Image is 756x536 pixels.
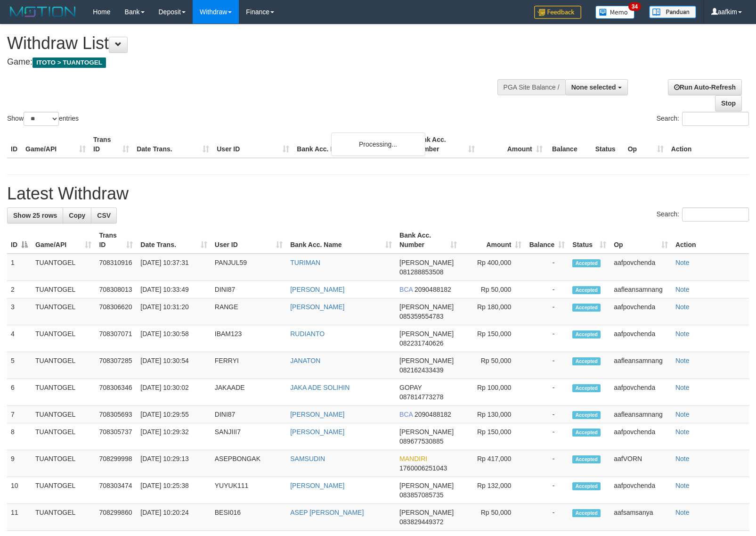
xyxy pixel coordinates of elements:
[211,298,286,325] td: RANGE
[610,298,672,325] td: aafpovchenda
[95,281,137,298] td: 708308013
[399,286,413,293] span: BCA
[7,131,22,158] th: ID
[32,325,95,352] td: TUANTOGEL
[24,112,59,126] select: Showentries
[32,281,95,298] td: TUANTOGEL
[572,509,601,517] span: Accepted
[95,298,137,325] td: 708306620
[137,406,211,423] td: [DATE] 10:29:55
[95,325,137,352] td: 708307071
[572,357,601,365] span: Accepted
[534,6,581,19] img: Feedback.jpg
[525,227,569,254] th: Balance: activate to sort column ascending
[461,379,525,406] td: Rp 100,000
[610,352,672,379] td: aafleansamnang
[675,384,690,391] a: Note
[290,455,325,462] a: SAMSUDIN
[399,437,443,445] span: Copy 089677530885 to clipboard
[461,227,525,254] th: Amount: activate to sort column ascending
[610,477,672,504] td: aafpovchenda
[95,477,137,504] td: 708303474
[7,254,32,281] td: 1
[610,423,672,450] td: aafpovchenda
[675,286,690,293] a: Note
[211,281,286,298] td: DINI87
[95,450,137,477] td: 708299998
[32,477,95,504] td: TUANTOGEL
[572,455,601,463] span: Accepted
[571,83,616,91] span: None selected
[461,325,525,352] td: Rp 150,000
[399,357,454,364] span: [PERSON_NAME]
[286,227,396,254] th: Bank Acc. Name: activate to sort column ascending
[592,131,624,158] th: Status
[95,254,137,281] td: 708310916
[415,411,451,418] span: Copy 2090488182 to clipboard
[137,281,211,298] td: [DATE] 10:33:49
[399,339,443,347] span: Copy 082231740626 to clipboard
[211,406,286,423] td: DINI87
[290,482,344,489] a: [PERSON_NAME]
[675,303,690,311] a: Note
[399,491,443,499] span: Copy 083857085735 to clipboard
[7,423,32,450] td: 8
[525,477,569,504] td: -
[137,504,211,531] td: [DATE] 10:20:24
[682,112,749,126] input: Search:
[7,504,32,531] td: 11
[211,325,286,352] td: IBAM123
[595,6,635,19] img: Button%20Memo.svg
[525,281,569,298] td: -
[399,366,443,374] span: Copy 082162433439 to clipboard
[399,482,454,489] span: [PERSON_NAME]
[399,464,447,472] span: Copy 1760006251043 to clipboard
[137,254,211,281] td: [DATE] 10:37:31
[7,477,32,504] td: 10
[610,450,672,477] td: aafVORN
[399,303,454,311] span: [PERSON_NAME]
[7,58,495,67] h4: Game:
[461,352,525,379] td: Rp 50,000
[675,482,690,489] a: Note
[290,509,364,516] a: ASEP [PERSON_NAME]
[546,131,592,158] th: Balance
[525,254,569,281] td: -
[32,352,95,379] td: TUANTOGEL
[461,450,525,477] td: Rp 417,000
[399,268,443,276] span: Copy 081288853508 to clipboard
[675,509,690,516] a: Note
[572,330,601,338] span: Accepted
[97,212,111,219] span: CSV
[7,5,79,19] img: MOTION_logo.png
[211,450,286,477] td: ASEPBONGAK
[572,259,601,267] span: Accepted
[7,298,32,325] td: 3
[211,254,286,281] td: PANJUL59
[610,227,672,254] th: Op: activate to sort column ascending
[137,423,211,450] td: [DATE] 10:29:32
[610,379,672,406] td: aafpovchenda
[461,504,525,531] td: Rp 50,000
[290,357,320,364] a: JANATON
[461,477,525,504] td: Rp 132,000
[7,184,749,203] h1: Latest Withdraw
[7,379,32,406] td: 6
[675,330,690,338] a: Note
[525,423,569,450] td: -
[675,411,690,418] a: Note
[497,79,565,95] div: PGA Site Balance /
[461,406,525,423] td: Rp 130,000
[565,79,628,95] button: None selected
[33,58,106,68] span: ITOTO > TUANTOGEL
[675,357,690,364] a: Note
[479,131,546,158] th: Amount
[399,384,422,391] span: GOPAY
[667,131,749,158] th: Action
[137,352,211,379] td: [DATE] 10:30:54
[715,95,742,111] a: Stop
[95,227,137,254] th: Trans ID: activate to sort column ascending
[399,509,454,516] span: [PERSON_NAME]
[624,131,667,158] th: Op
[461,298,525,325] td: Rp 180,000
